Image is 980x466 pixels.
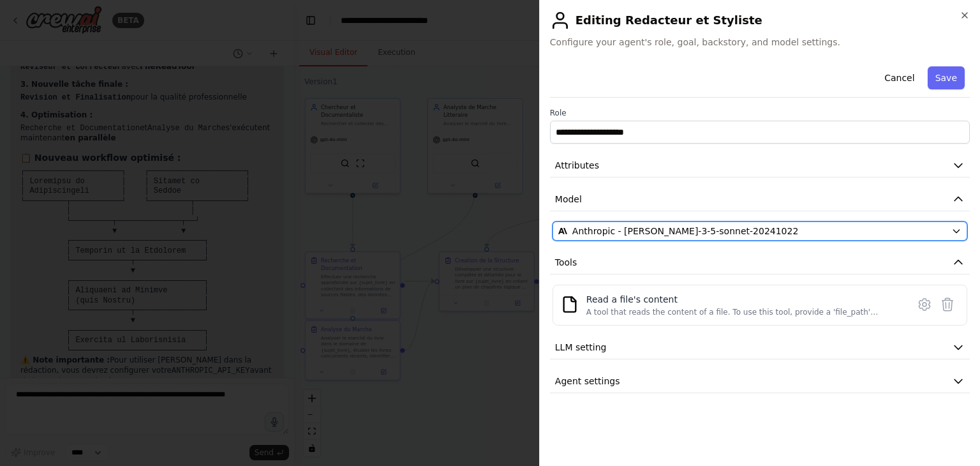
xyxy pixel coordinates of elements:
[586,307,900,317] div: A tool that reads the content of a file. To use this tool, provide a 'file_path' parameter with t...
[936,293,959,316] button: Delete tool
[550,154,970,177] button: Attributes
[553,222,967,241] button: Anthropic - [PERSON_NAME]-3-5-sonnet-20241022
[550,188,970,211] button: Model
[550,10,970,31] h2: Editing Redacteur et Styliste
[572,225,799,237] span: Anthropic - claude-3-5-sonnet-20241022
[555,341,607,354] span: LLM setting
[555,375,620,387] span: Agent settings
[913,293,936,316] button: Configure tool
[555,193,582,206] span: Model
[586,293,900,306] div: Read a file's content
[550,108,970,118] label: Role
[928,66,965,89] button: Save
[550,336,970,359] button: LLM setting
[550,36,970,49] span: Configure your agent's role, goal, backstory, and model settings.
[555,256,577,269] span: Tools
[550,251,970,274] button: Tools
[550,370,970,393] button: Agent settings
[877,66,922,89] button: Cancel
[561,296,579,313] img: FileReadTool
[555,159,599,172] span: Attributes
